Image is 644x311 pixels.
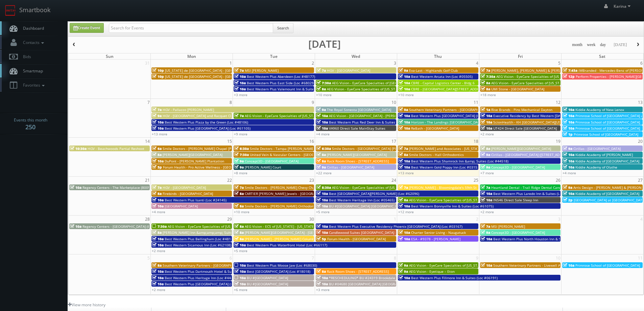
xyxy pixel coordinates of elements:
[163,185,206,190] span: HGV - [GEOGRAPHIC_DATA]
[599,53,605,59] span: Sat
[152,243,164,247] span: 10a
[245,185,318,190] span: Smile Doctors - [PERSON_NAME] Chevy Chase
[234,224,244,229] span: 8a
[163,191,213,196] span: Firebirds - [GEOGRAPHIC_DATA]
[316,275,328,280] span: 10a
[168,224,293,229] span: AEG Vision - EyeCare Specialties of [US_STATE] – Southwest Orlando Eye Care
[25,123,35,131] strong: 250
[391,99,397,106] span: 10
[575,191,639,196] span: Kiddie Academy of [GEOGRAPHIC_DATA]
[480,209,494,214] a: +2 more
[481,146,490,151] span: 8a
[327,152,387,157] span: [PERSON_NAME][GEOGRAPHIC_DATA]
[316,209,330,214] a: +5 more
[481,263,492,268] span: 10a
[329,224,462,229] span: Best Western Plus Executive Residency Phoenix [GEOGRAPHIC_DATA] (Loc #03167)
[247,282,288,286] span: BU #[GEOGRAPHIC_DATA]
[152,237,164,241] span: 10a
[480,92,496,97] a: +18 more
[411,204,494,208] span: Best Western Bonnyville Inn & Suites (Loc #61075)
[152,126,164,131] span: 10a
[20,54,31,60] span: Bids
[152,165,162,170] span: 5p
[399,230,410,235] span: 10a
[163,113,235,118] span: HGV - [GEOGRAPHIC_DATA] and Racquet Club
[245,237,328,241] span: [PERSON_NAME] - [PERSON_NAME] Columbus Circle
[165,68,258,73] span: [US_STATE] de [GEOGRAPHIC_DATA] - [GEOGRAPHIC_DATA]
[480,171,494,175] a: +7 more
[234,282,246,286] span: 10a
[234,171,247,175] a: +8 more
[411,275,498,280] span: Best Western Plus Fillmore Inn & Suites (Loc #06191)
[234,287,247,292] a: +6 more
[247,263,317,268] span: Best Western Plus Moose Jaw (Loc #68030)
[70,23,104,33] a: Create Event
[563,126,574,131] span: 10a
[329,282,415,286] span: BU #04680 [GEOGRAPHIC_DATA] [GEOGRAPHIC_DATA]
[491,146,551,151] span: [PERSON_NAME][GEOGRAPHIC_DATA]
[481,81,490,85] span: 8a
[575,107,624,112] span: Kiddie Academy of New Lenox
[234,243,246,247] span: 10a
[234,159,244,163] span: 9a
[409,185,477,190] span: [PERSON_NAME] - Bloomingdale's 59th St
[163,152,222,157] span: [PERSON_NAME][GEOGRAPHIC_DATA]
[316,107,326,112] span: 9a
[152,120,164,125] span: 10a
[399,74,410,79] span: 10a
[493,198,538,202] span: IN546 Direct Sale Sleep Inn
[399,87,410,91] span: 10a
[575,263,640,268] span: Primrose School of [GEOGRAPHIC_DATA]
[399,107,408,112] span: 9a
[491,107,552,112] span: Rise Brands - Pins Mechanical Dayton
[493,237,591,241] span: Best Western Plus North Houston Inn & Suites (Loc #44475)
[493,113,587,118] span: Executive Residency by Best Western [DATE] (Loc #44764)
[329,204,404,208] span: BU #[GEOGRAPHIC_DATA] [GEOGRAPHIC_DATA]
[165,243,231,247] span: Best Western Sicamous Inn (Loc #62108)
[411,74,473,79] span: Best Western Arcata Inn (Loc #05505)
[229,99,233,106] span: 8
[245,204,319,208] span: Smile Doctors - [PERSON_NAME] Orthodontics
[250,146,364,151] span: Smile Doctors - Tampa [PERSON_NAME] [PERSON_NAME] Orthodontics
[575,126,640,131] span: Primrose School of [GEOGRAPHIC_DATA]
[229,60,233,67] span: 1
[481,230,490,235] span: 9a
[20,40,46,45] span: Contacts
[563,68,577,73] span: 7:45a
[575,159,639,163] span: Kiddie Academy of [GEOGRAPHIC_DATA]
[352,53,360,59] span: Wed
[234,165,244,170] span: 9a
[163,146,276,151] span: Smile Doctors - [PERSON_NAME] Chapel [PERSON_NAME] Orthodontic
[411,113,497,118] span: Best Western Plus [GEOGRAPHIC_DATA] (Loc #64008)
[637,99,643,106] span: 13
[234,132,247,136] a: +9 more
[316,113,328,118] span: 10a
[20,68,43,74] span: Smartmap
[574,132,638,137] span: Primrose School of [GEOGRAPHIC_DATA]
[481,224,490,229] span: 7a
[234,263,246,268] span: 10a
[411,159,508,163] span: Best Western Plus Shamrock Inn &amp; Suites (Loc #44518)
[481,152,490,157] span: 9a
[82,224,159,229] span: Regency Centers - [GEOGRAPHIC_DATA] (63020)
[308,41,341,47] h2: [DATE]
[82,185,153,190] span: Regency Centers - The Marketplace (80099)
[491,68,621,73] span: [PERSON_NAME], [PERSON_NAME] & [PERSON_NAME], LLC - [GEOGRAPHIC_DATA]
[316,171,332,175] a: +22 more
[481,165,490,170] span: 9a
[411,120,483,125] span: Horizon - The Landings [GEOGRAPHIC_DATA]
[481,87,490,91] span: 8a
[70,146,87,151] span: 10:30a
[165,269,260,274] span: Best Western Plus Dartmouth Hotel & Suites (Loc #65013)
[316,152,326,157] span: 8a
[316,165,326,170] span: 9a
[20,25,44,31] span: Dashboard
[316,282,328,286] span: 10a
[68,302,105,308] a: View more history
[88,146,144,151] span: HGV - Beachwoods Partial Reshoot
[234,113,244,118] span: 7a
[563,165,574,170] span: 10a
[329,198,395,202] span: Best Western Heritage Inn (Loc #05465)
[247,74,315,79] span: Best Western Plus Aberdeen (Loc #48177)
[165,275,238,280] span: Best Western Plus Heritage Inn (Loc #44463)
